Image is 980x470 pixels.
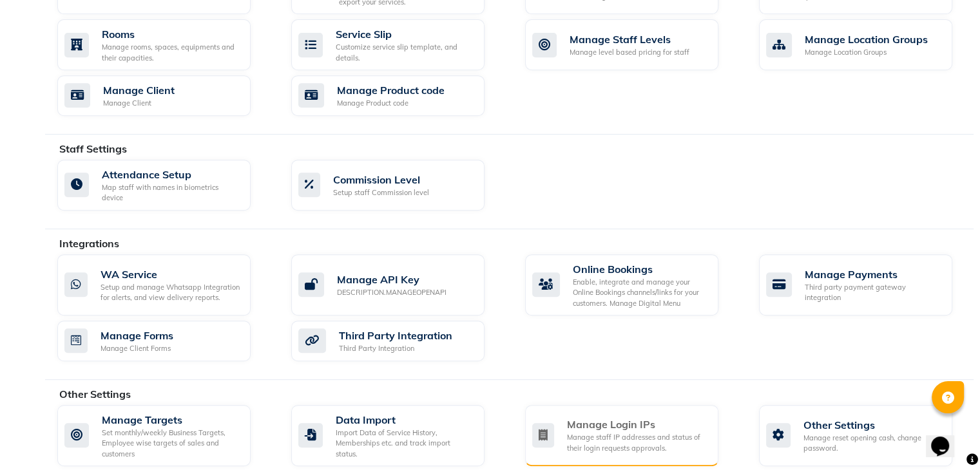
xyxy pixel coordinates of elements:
[291,19,506,70] a: Service SlipCustomize service slip template, and details.
[567,432,708,453] div: Manage staff IP addresses and status of their login requests approvals.
[336,428,474,460] div: Import Data of Service History, Memberships etc. and track import status.
[805,47,928,58] div: Manage Location Groups
[926,418,967,457] iframe: chat widget
[291,254,506,316] a: Manage API KeyDESCRIPTION.MANAGEOPENAPI
[525,19,740,70] a: Manage Staff LevelsManage level based pricing for staff
[336,412,474,428] div: Data Import
[102,428,240,460] div: Set monthly/weekly Business Targets, Employee wise targets of sales and customers
[803,417,942,433] div: Other Settings
[102,167,240,182] div: Attendance Setup
[570,32,689,47] div: Manage Staff Levels
[573,277,708,309] div: Enable, integrate and manage your Online Bookings channels/links for your customers. Manage Digit...
[57,254,272,316] a: WA ServiceSetup and manage Whatsapp Integration for alerts, and view delivery reports.
[291,321,506,361] a: Third Party IntegrationThird Party Integration
[57,19,272,70] a: RoomsManage rooms, spaces, equipments and their capacities.
[805,32,928,47] div: Manage Location Groups
[525,405,740,467] a: Manage Login IPsManage staff IP addresses and status of their login requests approvals.
[759,19,974,70] a: Manage Location GroupsManage Location Groups
[103,98,175,109] div: Manage Client
[759,405,974,467] a: Other SettingsManage reset opening cash, change password.
[573,261,708,277] div: Online Bookings
[103,82,175,98] div: Manage Client
[102,182,240,203] div: Map staff with names in biometrics device
[101,267,240,282] div: WA Service
[101,282,240,303] div: Setup and manage Whatsapp Integration for alerts, and view delivery reports.
[336,26,474,42] div: Service Slip
[525,254,740,316] a: Online BookingsEnable, integrate and manage your Online Bookings channels/links for your customer...
[337,82,445,98] div: Manage Product code
[803,433,942,454] div: Manage reset opening cash, change password.
[337,272,447,287] div: Manage API Key
[339,328,452,343] div: Third Party Integration
[336,42,474,63] div: Customize service slip template, and details.
[805,267,942,282] div: Manage Payments
[291,75,506,116] a: Manage Product codeManage Product code
[759,254,974,316] a: Manage PaymentsThird party payment gateway integration
[570,47,689,58] div: Manage level based pricing for staff
[567,417,708,432] div: Manage Login IPs
[337,98,445,109] div: Manage Product code
[339,343,452,354] div: Third Party Integration
[101,328,173,343] div: Manage Forms
[333,172,429,187] div: Commission Level
[102,26,240,42] div: Rooms
[57,321,272,361] a: Manage FormsManage Client Forms
[57,75,272,116] a: Manage ClientManage Client
[102,412,240,428] div: Manage Targets
[57,160,272,211] a: Attendance SetupMap staff with names in biometrics device
[101,343,173,354] div: Manage Client Forms
[291,405,506,467] a: Data ImportImport Data of Service History, Memberships etc. and track import status.
[805,282,942,303] div: Third party payment gateway integration
[333,187,429,198] div: Setup staff Commission level
[57,405,272,467] a: Manage TargetsSet monthly/weekly Business Targets, Employee wise targets of sales and customers
[102,42,240,63] div: Manage rooms, spaces, equipments and their capacities.
[291,160,506,211] a: Commission LevelSetup staff Commission level
[337,287,447,298] div: DESCRIPTION.MANAGEOPENAPI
